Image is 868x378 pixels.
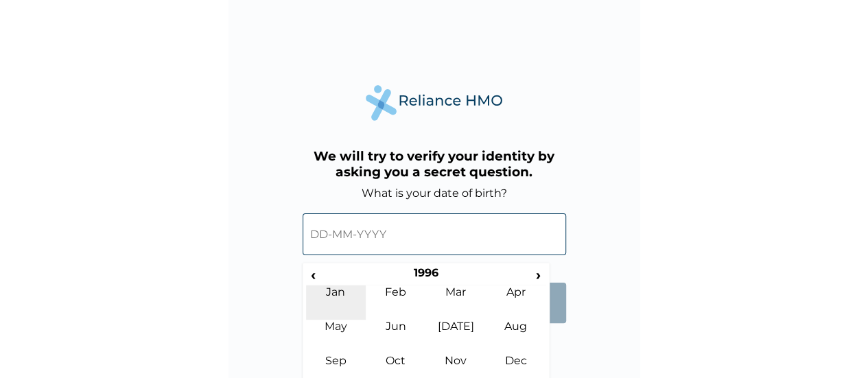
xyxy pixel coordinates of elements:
span: ‹ [306,266,320,283]
td: Aug [486,320,546,354]
td: [DATE] [426,320,486,354]
td: Jun [366,320,426,354]
td: May [306,320,366,354]
h3: We will try to verify your identity by asking you a secret question. [303,148,566,180]
td: Jan [306,285,366,320]
th: 1996 [320,266,531,285]
img: Reliance Health's Logo [366,85,503,120]
td: Mar [426,285,486,320]
label: What is your date of birth? [362,187,507,200]
td: Apr [486,285,546,320]
input: DD-MM-YYYY [303,213,566,255]
td: Feb [366,285,426,320]
span: › [531,266,546,283]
